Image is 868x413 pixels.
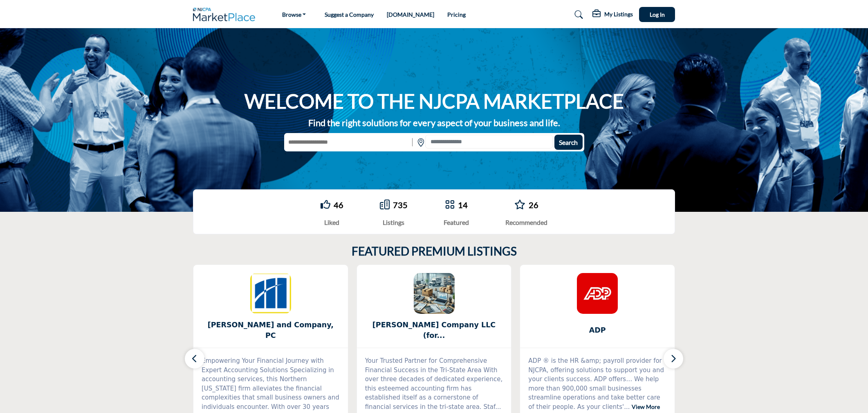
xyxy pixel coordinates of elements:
span: ... [495,403,501,411]
a: Pricing [447,11,466,18]
img: Site Logo [193,8,259,21]
span: Search [559,138,578,146]
img: Kinney Company LLC (formerly Jampol Kinney) [414,273,455,314]
b: Kinney Company LLC (formerly Jampol Kinney) [369,320,499,341]
a: 46 [334,200,343,210]
button: Search [554,135,583,150]
span: ... [624,403,630,411]
div: Liked [321,218,343,227]
a: 735 [393,200,408,210]
a: View More [632,403,660,410]
a: ADP [520,320,675,341]
div: My Listings [592,10,633,20]
a: Go to Featured [445,200,455,211]
div: Recommended [505,218,547,227]
span: [PERSON_NAME] Company LLC (for... [369,320,499,341]
b: Magone and Company, PC [206,320,336,341]
img: Rectangle%203585.svg [410,135,415,150]
a: 14 [458,200,468,210]
h2: FEATURED PREMIUM LISTINGS [352,244,517,258]
img: ADP [577,273,618,314]
div: Featured [444,218,469,227]
h1: WELCOME TO THE NJCPA MARKETPLACE [244,89,624,114]
a: [DOMAIN_NAME] [387,11,434,18]
img: Magone and Company, PC [250,273,291,314]
button: Log In [639,7,675,22]
p: ADP ® is the HR &amp; payroll provider for NJCPA, offering solutions to support you and your clie... [528,356,666,411]
strong: Find the right solutions for every aspect of your business and life. [308,117,560,128]
span: [PERSON_NAME] and Company, PC [206,320,336,341]
a: [PERSON_NAME] Company LLC (for... [357,320,511,341]
div: Listings [380,218,408,227]
a: Browse [276,9,312,20]
a: Suggest a Company [325,11,374,18]
b: ADP [532,320,662,341]
i: Go to Liked [321,200,330,209]
span: ADP [532,325,662,335]
a: [PERSON_NAME] and Company, PC [193,320,348,341]
a: Go to Recommended [514,200,525,211]
a: Search [567,8,588,21]
a: 26 [529,200,538,210]
h5: My Listings [604,11,633,18]
span: Log In [650,11,665,18]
